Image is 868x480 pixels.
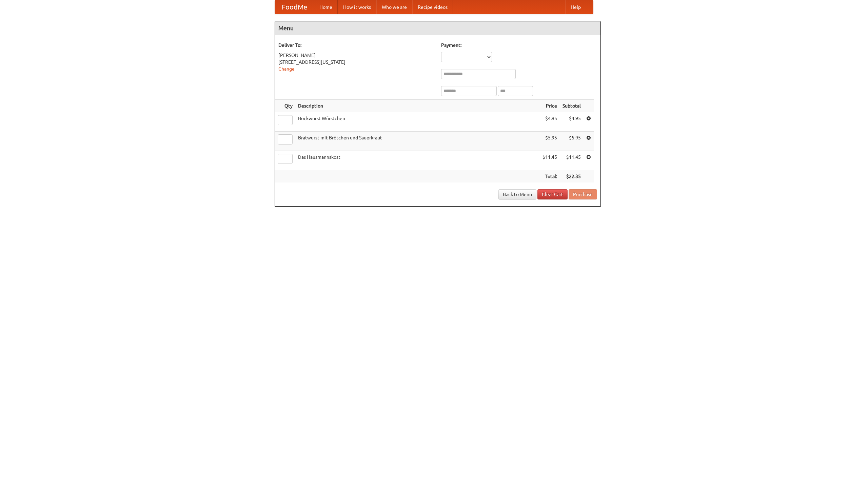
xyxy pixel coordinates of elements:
[540,132,560,151] td: $5.95
[295,100,540,112] th: Description
[278,52,434,59] div: [PERSON_NAME]
[278,66,295,72] a: Change
[376,0,412,14] a: Who we are
[560,100,584,112] th: Subtotal
[540,112,560,132] td: $4.95
[275,100,295,112] th: Qty
[278,59,434,65] div: [STREET_ADDRESS][US_STATE]
[560,170,584,183] th: $22.35
[338,0,376,14] a: How it works
[540,151,560,170] td: $11.45
[560,132,584,151] td: $5.95
[295,151,540,170] td: Das Hausmannskost
[540,170,560,183] th: Total:
[275,0,314,14] a: FoodMe
[560,151,584,170] td: $11.45
[412,0,453,14] a: Recipe videos
[278,42,434,49] h5: Deliver To:
[565,0,586,14] a: Help
[569,189,597,199] button: Purchase
[441,42,597,49] h5: Payment:
[560,112,584,132] td: $4.95
[314,0,338,14] a: Home
[498,189,536,199] a: Back to Menu
[275,21,600,35] h4: Menu
[537,189,568,199] a: Clear Cart
[295,112,540,132] td: Bockwurst Würstchen
[295,132,540,151] td: Bratwurst mit Brötchen und Sauerkraut
[540,100,560,112] th: Price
